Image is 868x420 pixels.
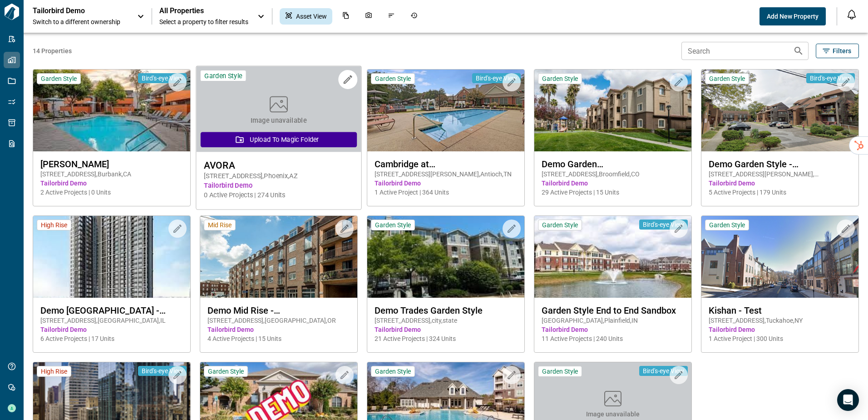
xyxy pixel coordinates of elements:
span: [STREET_ADDRESS] , city , state [375,316,517,325]
span: Image unavailable [586,410,640,419]
span: 1 Active Project | 364 Units [375,188,517,197]
span: Tailorbird Demo [40,325,183,334]
span: Tailorbird Demo [40,179,183,188]
div: Documents [337,8,355,25]
div: Job History [405,8,423,25]
span: Tailorbird Demo [204,181,354,190]
span: Asset View [296,12,327,21]
span: Garden Style [41,75,77,83]
span: Tailorbird Demo [207,325,350,334]
img: property-asset [701,216,858,298]
span: 4 Active Projects | 15 Units [207,334,350,343]
img: property-asset [367,70,524,151]
div: Asset View [280,8,332,25]
span: High Rise [41,221,67,229]
span: Garden Style [375,75,411,83]
button: Search properties [789,42,808,60]
span: Filters [833,46,851,55]
button: Open notification feed [844,7,859,22]
span: Garden Style [709,75,745,83]
p: Tailorbird Demo [33,6,114,15]
div: Open Intercom Messenger [837,389,859,411]
div: Photos [360,8,378,25]
span: Garden Style [542,367,578,375]
span: [STREET_ADDRESS] , Broomfield , CO [542,170,684,179]
span: Garden Style End to End Sandbox [542,305,684,316]
span: [STREET_ADDRESS] , Phoenix , AZ [204,171,354,181]
span: Demo Trades Garden Style [375,305,517,316]
img: property-asset [534,70,691,151]
span: Garden Style [542,75,578,83]
span: Garden Style [709,221,745,229]
span: All Properties [159,6,248,15]
span: Bird's-eye View [142,367,183,375]
span: Garden Style [375,221,411,229]
span: Demo Garden [GEOGRAPHIC_DATA] [542,159,684,170]
span: Select a property to filter results [159,17,248,26]
span: Image unavailable [251,116,307,125]
span: Demo Garden Style - [GEOGRAPHIC_DATA] [709,159,851,170]
span: 14 Properties [33,46,678,55]
span: Bird's-eye View [476,74,517,82]
span: [GEOGRAPHIC_DATA] , Plainfield , IN [542,316,684,325]
span: [STREET_ADDRESS] , Tuckahoe , NY [709,316,851,325]
span: Garden Style [542,221,578,229]
img: property-asset [33,70,190,151]
span: Bird's-eye View [142,74,183,82]
button: Upload to Magic Folder [201,132,357,147]
span: AVORA [204,160,354,171]
span: 29 Active Projects | 15 Units [542,188,684,197]
span: Bird's-eye View [643,220,684,229]
img: property-asset [200,216,357,298]
span: Demo [GEOGRAPHIC_DATA] - [GEOGRAPHIC_DATA] [40,305,183,316]
span: 21 Active Projects | 324 Units [375,334,517,343]
button: Filters [816,44,859,58]
span: Add New Property [767,12,819,21]
span: [PERSON_NAME] [40,159,183,170]
span: Mid Rise [208,221,232,229]
img: property-asset [534,216,691,298]
span: [STREET_ADDRESS] , Burbank , CA [40,170,183,179]
button: Add New Property [759,7,826,25]
span: [STREET_ADDRESS][PERSON_NAME] , [GEOGRAPHIC_DATA] , NJ [709,170,851,179]
img: property-asset [33,216,190,298]
span: Bird's-eye View [643,367,684,375]
span: [STREET_ADDRESS][PERSON_NAME] , Antioch , TN [375,170,517,179]
span: [STREET_ADDRESS] , [GEOGRAPHIC_DATA] , OR [207,316,350,325]
span: Garden Style [208,367,244,375]
img: property-asset [367,216,524,298]
span: [STREET_ADDRESS] , [GEOGRAPHIC_DATA] , IL [40,316,183,325]
span: 5 Active Projects | 179 Units [709,188,851,197]
img: property-asset [701,70,858,151]
span: Cambridge at [GEOGRAPHIC_DATA] [375,159,517,170]
span: Tailorbird Demo [542,325,684,334]
span: Tailorbird Demo [542,179,684,188]
span: 2 Active Projects | 0 Units [40,188,183,197]
span: 6 Active Projects | 17 Units [40,334,183,343]
span: Bird's-eye View [810,74,851,82]
span: Tailorbird Demo [375,179,517,188]
span: 1 Active Project | 300 Units [709,334,851,343]
span: 11 Active Projects | 240 Units [542,334,684,343]
span: Tailorbird Demo [709,179,851,188]
span: Tailorbird Demo [709,325,851,334]
span: Garden Style [375,367,411,375]
span: Tailorbird Demo [375,325,517,334]
span: High Rise [41,367,67,375]
div: Issues & Info [382,8,400,25]
span: Switch to a different ownership [33,17,128,26]
span: Kishan - Test [709,305,851,316]
span: Garden Style [204,71,242,80]
span: Demo Mid Rise - [GEOGRAPHIC_DATA] [207,305,350,316]
span: 0 Active Projects | 274 Units [204,190,354,200]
